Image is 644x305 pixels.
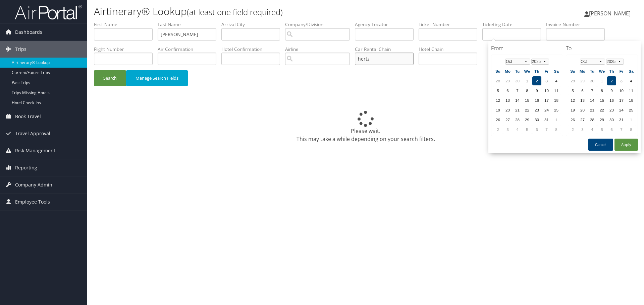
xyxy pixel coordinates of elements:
[419,46,482,53] label: Hotel Chain
[158,21,221,28] label: Last Name
[493,67,502,76] th: Su
[532,67,541,76] th: Th
[607,125,616,134] td: 6
[94,111,637,143] div: Please wait. This may take a while depending on your search filters.
[15,194,50,210] span: Employee Tools
[94,4,456,18] h1: Airtinerary® Lookup
[503,67,512,76] th: Mo
[15,159,37,176] span: Reporting
[578,105,587,115] td: 20
[285,46,355,53] label: Airline
[578,76,587,85] td: 29
[578,96,587,105] td: 13
[617,67,626,76] th: Fr
[614,139,638,151] button: Apply
[523,76,532,85] td: 1
[493,96,502,105] td: 12
[588,105,597,115] td: 21
[523,96,532,105] td: 15
[513,105,522,115] td: 21
[588,96,597,105] td: 14
[355,46,419,53] label: Car Rental Chain
[627,125,636,134] td: 8
[15,142,55,159] span: Risk Management
[566,45,638,52] h4: To
[513,125,522,134] td: 4
[597,115,606,124] td: 29
[552,76,561,85] td: 4
[493,105,502,115] td: 19
[584,3,637,23] a: [PERSON_NAME]
[503,105,512,115] td: 20
[617,125,626,134] td: 7
[578,115,587,124] td: 27
[15,125,50,142] span: Travel Approval
[523,86,532,95] td: 8
[617,76,626,85] td: 3
[493,86,502,95] td: 5
[578,86,587,95] td: 6
[532,76,541,85] td: 2
[15,176,52,193] span: Company Admin
[503,115,512,124] td: 27
[542,67,551,76] th: Fr
[285,21,355,28] label: Company/Division
[523,105,532,115] td: 22
[493,125,502,134] td: 2
[542,96,551,105] td: 17
[158,46,221,53] label: Air Confirmation
[542,86,551,95] td: 10
[126,70,188,86] button: Manage Search Fields
[568,67,577,76] th: Su
[578,67,587,76] th: Mo
[542,105,551,115] td: 24
[627,67,636,76] th: Sa
[578,125,587,134] td: 3
[627,115,636,124] td: 1
[552,105,561,115] td: 25
[546,21,610,28] label: Invoice Number
[355,21,419,28] label: Agency Locator
[482,21,546,28] label: Ticketing Date
[588,67,597,76] th: Tu
[568,96,577,105] td: 12
[568,105,577,115] td: 19
[627,86,636,95] td: 11
[532,115,541,124] td: 30
[503,76,512,85] td: 29
[503,86,512,95] td: 6
[532,96,541,105] td: 16
[523,115,532,124] td: 29
[513,76,522,85] td: 30
[607,115,616,124] td: 30
[15,108,41,125] span: Book Travel
[568,125,577,134] td: 2
[568,86,577,95] td: 5
[532,86,541,95] td: 9
[493,76,502,85] td: 28
[513,86,522,95] td: 7
[542,115,551,124] td: 31
[94,21,158,28] label: First Name
[94,46,158,53] label: Flight Number
[597,76,606,85] td: 1
[552,86,561,95] td: 11
[15,41,26,58] span: Trips
[617,86,626,95] td: 10
[221,21,285,28] label: Arrival City
[552,67,561,76] th: Sa
[588,125,597,134] td: 4
[588,76,597,85] td: 30
[607,76,616,85] td: 2
[503,96,512,105] td: 13
[588,86,597,95] td: 7
[221,46,285,53] label: Hotel Confirmation
[523,125,532,134] td: 5
[607,86,616,95] td: 9
[532,105,541,115] td: 23
[627,105,636,115] td: 25
[187,6,283,17] small: (at least one field required)
[627,76,636,85] td: 4
[532,125,541,134] td: 6
[493,115,502,124] td: 26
